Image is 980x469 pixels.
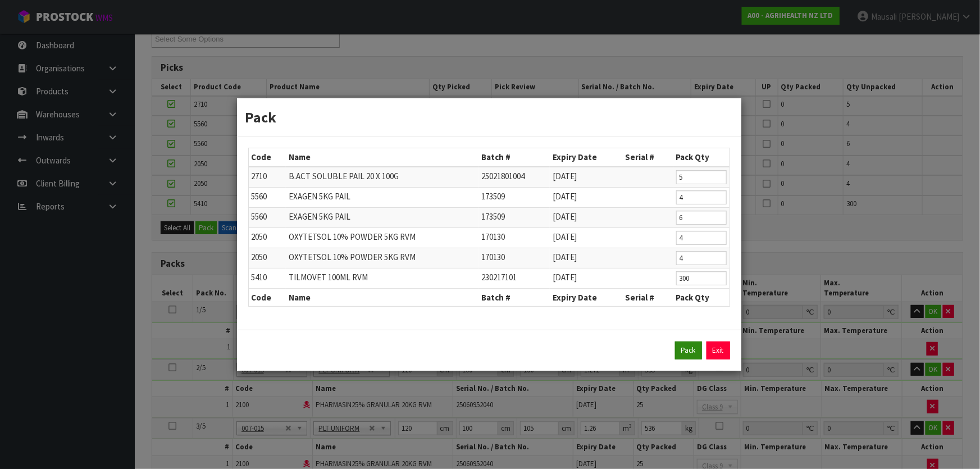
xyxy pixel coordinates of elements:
[249,148,286,166] th: Code
[553,231,577,242] span: [DATE]
[249,288,286,306] th: Code
[289,272,368,283] span: TILMOVET 100ML RVM
[553,272,577,283] span: [DATE]
[622,148,673,166] th: Serial #
[245,107,733,128] h3: Pack
[481,191,505,202] span: 173509
[289,191,350,202] span: EXAGEN 5KG PAIL
[289,171,399,181] span: B.ACT SOLUBLE PAIL 20 X 100G
[481,231,505,242] span: 170130
[553,191,577,202] span: [DATE]
[622,288,673,306] th: Serial #
[252,231,267,242] span: 2050
[553,252,577,262] span: [DATE]
[673,148,730,166] th: Pack Qty
[553,171,577,181] span: [DATE]
[252,252,267,262] span: 2050
[481,272,517,283] span: 230217101
[252,272,267,283] span: 5410
[675,341,702,359] button: Pack
[553,211,577,222] span: [DATE]
[550,288,622,306] th: Expiry Date
[252,171,267,181] span: 2710
[478,148,549,166] th: Batch #
[478,288,549,306] th: Batch #
[289,211,350,222] span: EXAGEN 5KG PAIL
[481,252,505,262] span: 170130
[286,288,478,306] th: Name
[550,148,622,166] th: Expiry Date
[286,148,478,166] th: Name
[481,171,525,181] span: 25021801004
[252,211,267,222] span: 5560
[289,231,416,242] span: OXYTETSOL 10% POWDER 5KG RVM
[481,211,505,222] span: 173509
[289,252,416,262] span: OXYTETSOL 10% POWDER 5KG RVM
[706,341,730,359] a: Exit
[252,191,267,202] span: 5560
[673,288,730,306] th: Pack Qty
